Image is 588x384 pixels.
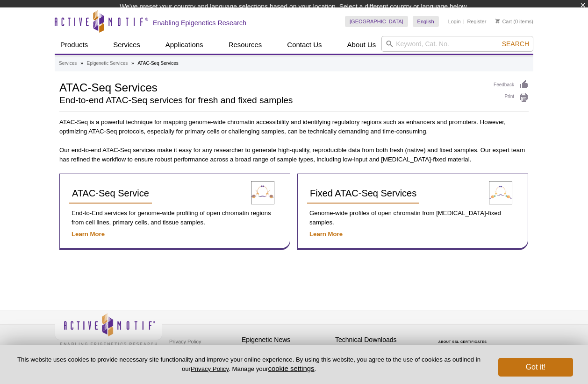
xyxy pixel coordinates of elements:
a: Learn More [309,230,343,237]
span: Fixed ATAC-Seq Services [310,188,416,198]
button: Search [499,40,532,48]
a: Contact Us [281,36,327,54]
p: Our end-to-end ATAC-Seq services make it easy for any researcher to generate high-quality, reprod... [59,146,529,164]
button: Got it! [498,358,573,377]
a: Print [494,92,529,103]
a: Login [448,18,461,25]
h1: ATAC-Seq Services [59,80,484,94]
span: ATAC-Seq Service [72,188,149,198]
a: [GEOGRAPHIC_DATA] [345,16,408,27]
li: » [131,61,134,66]
li: | [463,16,465,27]
a: Feedback [494,80,529,90]
h4: Technical Downloads [335,336,424,344]
img: Your Cart [495,19,500,23]
li: ATAC-Seq Services [137,61,178,66]
h2: End-to-end ATAC-Seq services for fresh and fixed samples [59,96,484,105]
img: ATAC-Seq Service [251,181,274,204]
img: Active Motif, [55,310,162,348]
p: This website uses cookies to provide necessary site functionality and improve your online experie... [15,356,483,373]
button: cookie settings [268,364,314,372]
a: Privacy Policy [191,365,229,372]
a: Resources [223,36,268,54]
li: » [80,61,83,66]
a: ATAC-Seq Service [69,183,152,204]
h4: Epigenetic News [242,336,330,344]
span: Search [502,40,529,48]
a: English [413,16,439,27]
table: Click to Verify - This site chose Symantec SSL for secure e-commerce and confidential communicati... [429,327,499,347]
a: Privacy Policy [167,335,203,349]
a: About Us [342,36,382,54]
a: Applications [160,36,209,54]
li: (0 items) [495,16,533,27]
a: Services [108,36,146,54]
a: Fixed ATAC-Seq Services [307,183,419,204]
img: Change Here [310,7,335,29]
p: Genome-wide profiles of open chromatin from [MEDICAL_DATA]-fixed samples. [307,209,518,227]
p: ATAC-Seq is a powerful technique for mapping genome-wide chromatin accessibility and identifying ... [59,118,529,136]
a: Learn More [72,230,105,237]
a: Register [467,18,486,25]
a: Products [55,36,93,54]
p: End-to-End services for genome-wide profiling of open chromatin regions from cell lines, primary ... [69,209,280,227]
a: Epigenetic Services [86,59,128,68]
h2: Enabling Epigenetics Research [153,19,246,27]
input: Keyword, Cat. No. [381,36,533,52]
a: Services [59,59,77,68]
a: ABOUT SSL CERTIFICATES [438,340,487,343]
a: Cart [495,18,512,25]
img: Fixed ATAC-Seq Service [489,181,512,204]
